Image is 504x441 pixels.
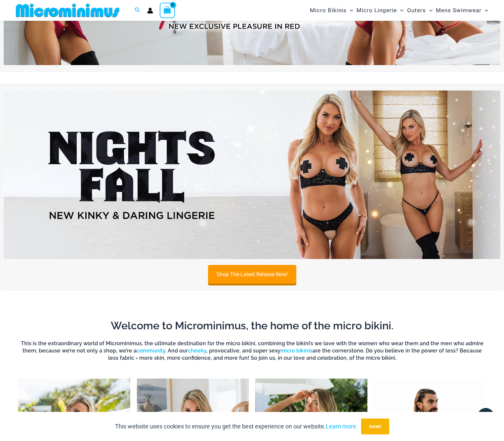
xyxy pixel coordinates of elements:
a: Mens SwimwearMenu ToggleMenu Toggle [434,2,490,19]
h6: This is the extraordinary world of Microminimus, the ultimate destination for the micro bikini, c... [18,340,486,362]
span: Menu Toggle [347,2,353,19]
img: MM SHOP LOGO FLAT [13,3,122,18]
span: Micro Bikinis [310,2,347,19]
span: Menu Toggle [397,2,403,19]
img: Night's Fall Silver Leopard Pack [4,90,500,259]
a: cheeky [188,348,206,354]
a: Learn more [326,423,356,430]
span: Micro Lingerie [357,2,397,19]
a: Micro BikinisMenu ToggleMenu Toggle [308,2,355,19]
a: community [137,348,165,354]
a: Search icon link [135,6,141,15]
span: Menu Toggle [482,2,488,19]
a: View Shopping Cart, empty [160,3,175,18]
a: Micro LingerieMenu ToggleMenu Toggle [355,2,405,19]
span: Outers [407,2,426,19]
button: Accept [361,419,389,434]
nav: Site Navigation [307,1,491,20]
h2: Welcome to Microminimus, the home of the micro bikini. [18,319,486,333]
a: micro bikinis [280,348,313,354]
a: Account icon link [147,8,153,14]
p: This website uses cookies to ensure you get the best experience on our website. [115,422,356,431]
span: Mens Swimwear [436,2,482,19]
a: OutersMenu ToggleMenu Toggle [405,2,434,19]
span: Menu Toggle [426,2,433,19]
a: Shop The Latest Release Now! [208,265,296,284]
